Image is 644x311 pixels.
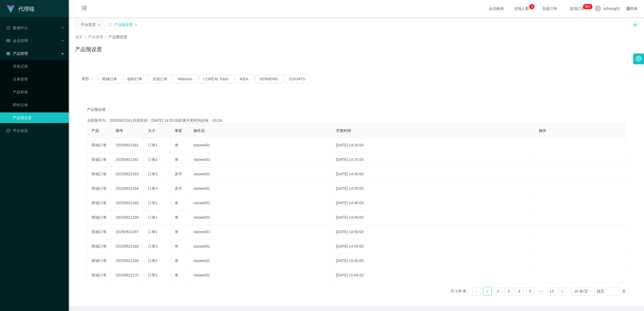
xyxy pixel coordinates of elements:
[85,35,86,39] span: /
[494,287,502,295] li: 2
[537,287,545,295] li: 向后 5 页
[13,74,64,85] a: 注单管理
[332,254,535,268] td: [DATE] 15:00:00
[175,128,182,133] span: 单双
[75,0,93,17] i: 图标: menu-fold
[332,239,535,254] td: [DATE] 14:55:00
[87,196,111,210] td: 商城订单
[561,290,564,293] i: 图标: right
[6,6,34,11] a: 代理端
[87,107,106,112] span: 产品预设值
[332,138,535,153] td: [DATE] 14:20:00
[148,230,158,234] span: 订单1
[87,268,111,283] td: 商城订单
[88,35,103,39] span: 产品管理
[111,210,144,225] td: 20250922166
[6,5,15,13] img: logo.9652507e.png
[148,128,155,133] span: 大小
[451,287,470,295] li: 共 128 条，
[148,172,158,176] span: 订单2
[332,181,535,196] td: [DATE] 14:35:00
[18,0,34,17] h1: 代理端
[6,39,28,43] span: 会员管理
[148,215,158,219] span: 订单1
[175,273,178,277] span: 单
[175,172,182,176] span: 多件
[111,254,144,268] td: 20250922169
[13,61,64,72] a: 开奖记录
[526,287,535,295] li: 5
[148,244,158,248] span: 订单2
[111,225,144,239] td: 20250922167
[173,75,197,83] button: Watsons.
[148,157,158,162] span: 订单2
[175,259,178,263] span: 单
[189,167,332,181] td: xiaowei01
[574,287,588,295] div: 10 条/页
[6,26,28,30] span: 数据中心
[6,26,10,30] i: 图标: check-circle-o
[13,112,64,123] a: 产品预设置
[111,153,144,167] td: 20250922162
[123,75,147,83] button: 福利订单
[87,167,111,181] td: 商城订单
[87,118,626,123] div: 当前期号为：20250922161开奖时间：[DATE] 14:20:00距离开奖时间还有：00:24
[626,7,630,10] i: 图标: global
[148,186,158,191] span: 订单2
[588,290,591,293] i: 图标: down
[98,75,121,83] button: 商城订单
[175,215,178,219] span: 单
[332,225,535,239] td: [DATE] 14:50:00
[539,128,546,133] span: 操作
[6,39,10,43] i: 图标: table
[116,128,123,133] span: 期号
[189,254,332,268] td: xiaowei01
[332,167,535,181] td: [DATE] 14:30:00
[87,181,111,196] td: 商城订单
[511,7,532,10] span: 在线人数
[87,239,111,254] td: 商城订单
[87,138,111,153] td: 商城订单
[87,254,111,268] td: 商城订单
[332,210,535,225] td: [DATE] 14:45:00
[529,4,535,9] sup: 1
[189,210,332,225] td: xiaowei01
[537,287,545,295] span: •••
[189,138,332,153] td: xiaowei01
[148,75,172,83] button: 兑现订单
[336,128,351,133] span: 开奖时间
[148,201,158,205] span: 订单1
[175,157,178,162] span: 单
[235,75,254,83] button: IKEA.
[583,4,592,9] sup: 1201
[148,273,158,277] span: 订单2
[475,290,478,293] i: 图标: left
[515,287,524,295] a: 4
[92,128,99,133] span: 产品
[597,287,626,295] div: 跳至 页
[175,186,182,191] span: 多件
[175,201,178,205] span: 单
[332,153,535,167] td: [DATE] 14:25:00
[6,51,28,56] span: 产品管理
[87,225,111,239] td: 商城订单
[531,4,533,9] p: 1
[108,35,127,39] span: 产品预设置
[175,244,178,248] span: 单
[494,287,502,295] a: 2
[87,210,111,225] td: 商城订单
[548,287,556,295] a: 13
[111,138,144,153] td: 20250922161
[175,230,178,234] span: 单
[633,22,638,26] i: 图标: unlock
[148,143,158,147] span: 订单1
[505,287,513,295] a: 3
[87,153,111,167] td: 商城订单
[13,100,64,110] a: 即时注单
[75,35,83,39] span: 首页
[189,181,332,196] td: xiaowei01
[111,167,144,181] td: 20250922163
[114,20,133,30] div: 产品预设置
[148,259,158,263] span: 订单2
